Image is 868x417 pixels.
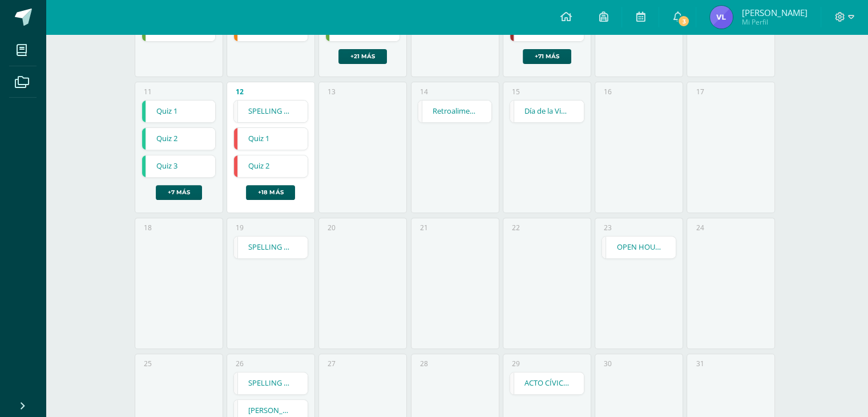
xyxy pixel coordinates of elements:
[696,87,704,97] div: 17
[420,223,428,232] div: 21
[234,101,308,122] a: SPELLING BEE - First Round
[418,101,492,122] a: Retroalimentación - TERCER BIMESTRE - VIRTUAL
[233,236,308,259] div: SPELLING BEE - Second Round | Evento
[236,87,244,97] div: 12
[510,100,584,123] div: Día de la Virgen de la Asunción - Asueto | Evento
[234,155,308,177] a: Quiz 2
[420,359,428,368] div: 28
[512,87,520,97] div: 15
[523,49,571,64] a: +71 más
[144,87,152,97] div: 11
[142,128,216,150] a: Quiz 2
[142,155,216,178] div: Quiz 3 | Tarea
[233,100,308,123] div: SPELLING BEE - First Round | Evento
[418,100,492,123] div: Retroalimentación - TERCER BIMESTRE - VIRTUAL | Evento
[677,15,690,27] span: 3
[142,155,216,177] a: Quiz 3
[142,101,216,122] a: Quiz 1
[142,100,216,123] div: Quiz 1 | Tarea
[741,17,807,27] span: Mi Perfil
[144,359,152,368] div: 25
[512,223,520,232] div: 22
[696,223,704,232] div: 24
[338,49,387,64] a: +21 más
[741,7,807,18] span: [PERSON_NAME]
[604,87,612,97] div: 16
[710,6,733,29] img: 298e2417bd5e49188585a360878d6242.png
[234,236,308,258] a: SPELLING BEE - Second Round
[328,87,336,97] div: 13
[510,101,584,122] a: Día de la Virgen de [DATE][PERSON_NAME] - Asueto
[510,372,584,394] a: ACTO CÍVICO - SEXTO
[604,359,612,368] div: 30
[512,359,520,368] div: 29
[420,87,428,97] div: 14
[234,372,308,394] a: SPELLING BEE - Final Round
[156,185,202,200] a: +7 más
[604,223,612,232] div: 23
[246,185,295,200] a: +18 más
[234,128,308,150] a: Quiz 1
[602,236,676,258] a: OPEN HOUSE
[236,359,244,368] div: 26
[236,223,244,232] div: 19
[328,223,336,232] div: 20
[696,359,704,368] div: 31
[233,372,308,395] div: SPELLING BEE - Final Round | Evento
[144,223,152,232] div: 18
[233,155,308,178] div: Quiz 2 | Tarea
[328,359,336,368] div: 27
[233,127,308,150] div: Quiz 1 | Tarea
[510,372,584,395] div: ACTO CÍVICO - SEXTO | Evento
[142,127,216,150] div: Quiz 2 | Tarea
[601,236,676,259] div: OPEN HOUSE | Evento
